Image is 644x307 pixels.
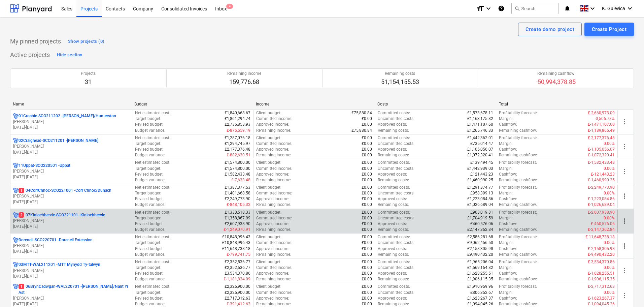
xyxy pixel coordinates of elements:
[604,141,615,147] p: 0.00%
[610,275,644,307] iframe: Chat Widget
[227,152,250,158] p: £-882,630.51
[499,141,513,147] p: Margin :
[256,128,291,133] p: Remaining income :
[620,242,629,250] span: more_vert
[13,138,129,155] div: 02Craighead-SCO211201 -[PERSON_NAME][PERSON_NAME][DATE]-[DATE]
[620,192,629,200] span: more_vert
[135,215,161,221] p: Target budget :
[378,135,410,141] p: Committed costs :
[256,196,289,202] p: Approved income :
[19,188,24,193] span: 1
[13,243,129,249] p: [PERSON_NAME]
[19,212,24,218] span: 2
[604,240,615,246] p: 0.00%
[225,141,250,147] p: £1,294,745.97
[256,122,289,127] p: Approved income :
[135,172,164,177] p: Revised budget :
[499,215,513,221] p: Margin :
[225,210,250,215] p: £1,333,518.33
[135,147,164,152] p: Revised budget :
[256,172,289,177] p: Approved income :
[378,110,410,116] p: Committed costs :
[225,166,250,172] p: £1,574,800.00
[351,110,372,116] p: £75,880.84
[518,23,582,36] button: Create demo project
[225,221,250,227] p: £2,607,938.90
[227,128,250,133] p: £-875,559.19
[378,172,407,177] p: Approved costs :
[499,265,513,271] p: Margin :
[362,135,372,141] p: £0.00
[222,246,250,252] p: £11,648,738.18
[499,122,517,127] p: Cashflow :
[256,116,292,122] p: Committed income :
[514,6,520,11] span: search
[225,265,250,271] p: £2,352,536.77
[362,246,372,252] p: £0.00
[591,221,615,227] p: £-460,576.06
[378,259,410,265] p: Committed costs :
[256,190,292,196] p: Committed income :
[588,128,615,133] p: £-1,189,865.49
[602,6,625,11] span: K. Gulevica
[256,202,291,208] p: Remaining income :
[13,174,129,180] p: [DATE] - [DATE]
[381,71,419,76] p: Remaining costs
[499,210,537,215] p: Profitability forecast :
[19,284,129,295] p: 06BrynCadwgan-WAL220701 - [PERSON_NAME]/Nant Yr Ast
[620,217,629,225] span: more_vert
[588,177,615,183] p: £-1,460,990.25
[362,259,372,265] p: £0.00
[467,135,493,141] p: £1,442,362.01
[362,221,372,227] p: £0.00
[13,168,129,174] p: [PERSON_NAME]
[362,177,372,183] p: £0.00
[467,128,493,133] p: £1,265,746.33
[135,128,165,133] p: Budget variance :
[256,185,281,190] p: Client budget :
[135,116,161,122] p: Target budget :
[588,152,615,158] p: £-1,072,320.41
[222,234,250,240] p: £10,848,996.43
[588,185,615,190] p: £-2,249,773.90
[362,160,372,165] p: £0.00
[135,246,164,252] p: Revised budget :
[604,166,615,172] p: 0.00%
[592,25,626,34] div: Create Project
[499,135,537,141] p: Profitability forecast :
[498,4,505,12] i: Knowledge base
[467,185,493,190] p: £1,291,374.77
[362,147,372,152] p: £0.00
[499,246,517,252] p: Cashflow :
[499,252,537,257] p: Remaining cashflow :
[536,71,576,76] p: Remaining cashflow
[227,202,250,208] p: £-848,105.32
[467,259,493,265] p: £1,965,206.04
[19,212,105,218] p: 07Kinlochbervie-SCO221101 - Kinlochbervie
[19,138,98,144] p: 02Craighead-SCO211201 - [PERSON_NAME]
[377,102,494,106] div: Costs
[595,116,615,122] p: -3,506.78%
[225,135,250,141] p: £1,287,076.18
[378,128,409,133] p: Remaining costs :
[55,50,84,60] button: Hide section
[13,144,129,149] p: [PERSON_NAME]
[362,196,372,202] p: £0.00
[362,227,372,233] p: £0.00
[135,152,165,158] p: Budget variance :
[135,141,161,147] p: Target budget :
[135,240,161,246] p: Target budget :
[378,160,410,165] p: Committed costs :
[588,202,615,208] p: £-1,026,689.04
[225,122,250,127] p: £2,736,853.93
[378,202,409,208] p: Remaining costs :
[13,163,129,180] div: 11Uppat-SCO220501 -Uppat[PERSON_NAME][DATE]-[DATE]
[19,113,116,119] p: 01Crosbie-SCO211202 - [PERSON_NAME]/Hunterston
[564,4,571,12] i: notifications
[470,221,493,227] p: £460,576.06
[526,25,574,34] div: Create demo project
[499,259,537,265] p: Profitability forecast :
[256,110,281,116] p: Client budget :
[135,271,164,276] p: Revised budget :
[499,110,537,116] p: Profitability forecast :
